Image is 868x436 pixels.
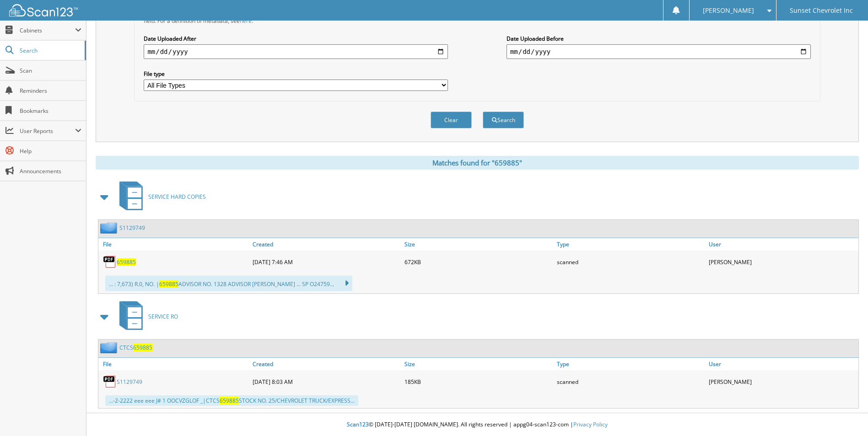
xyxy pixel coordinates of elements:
[507,35,811,43] label: Date Uploaded Before
[103,255,117,269] img: PDF.png
[220,397,239,404] span: 659885
[98,238,250,250] a: File
[100,222,119,234] img: folder2.png
[706,238,858,250] a: User
[347,420,369,428] span: Scan123
[703,8,754,13] span: [PERSON_NAME]
[114,298,178,335] a: SERVICE RO
[250,253,402,271] div: [DATE] 7:46 AM
[402,358,554,370] a: Size
[20,67,81,74] span: Scan
[507,44,811,59] input: end
[822,392,868,436] iframe: Chat Widget
[148,313,178,320] span: SERVICE RO
[240,17,252,25] a: here
[119,224,145,232] a: S1129749
[20,27,75,34] span: Cabinets
[159,280,178,288] span: 659885
[133,344,152,351] span: 659885
[555,372,706,391] div: scanned
[20,147,81,155] span: Help
[250,372,402,391] div: [DATE] 8:03 AM
[402,372,554,391] div: 185KB
[402,253,554,271] div: 672KB
[483,112,524,128] button: Search
[706,253,858,271] div: [PERSON_NAME]
[100,342,119,353] img: folder2.png
[250,358,402,370] a: Created
[20,47,80,54] span: Search
[105,395,358,406] div: ...-2-2222 eee eee J# 1 OOCVZGLOF _|CTCS STOCK NO. 25/CHEVROLET TRUCK/EXPRESS...
[573,420,608,428] a: Privacy Policy
[706,372,858,391] div: [PERSON_NAME]
[98,358,250,370] a: File
[250,238,402,250] a: Created
[431,112,472,128] button: Clear
[96,156,859,170] div: Matches found for "659885"
[105,276,352,291] div: ... : 7,673) R.0, NO. | ADVISOR NO. 1328 ADVISOR [PERSON_NAME] ... SP O24759...
[20,127,75,135] span: User Reports
[103,375,117,388] img: PDF.png
[555,238,706,250] a: Type
[9,4,78,16] img: scan123-logo-white.svg
[20,107,81,115] span: Bookmarks
[86,414,868,436] div: © [DATE]-[DATE] [DOMAIN_NAME]. All rights reserved | appg04-scan123-com |
[20,87,81,95] span: Reminders
[144,44,448,59] input: start
[114,179,206,215] a: SERVICE HARD COPIES
[117,258,136,266] a: 659885
[706,358,858,370] a: User
[790,8,853,13] span: Sunset Chevrolet Inc
[555,358,706,370] a: Type
[144,70,448,78] label: File type
[20,167,81,175] span: Announcements
[119,344,152,351] a: CTCS659885
[117,378,142,386] a: S1129749
[148,193,206,201] span: SERVICE HARD COPIES
[144,35,448,43] label: Date Uploaded After
[555,253,706,271] div: scanned
[402,238,554,250] a: Size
